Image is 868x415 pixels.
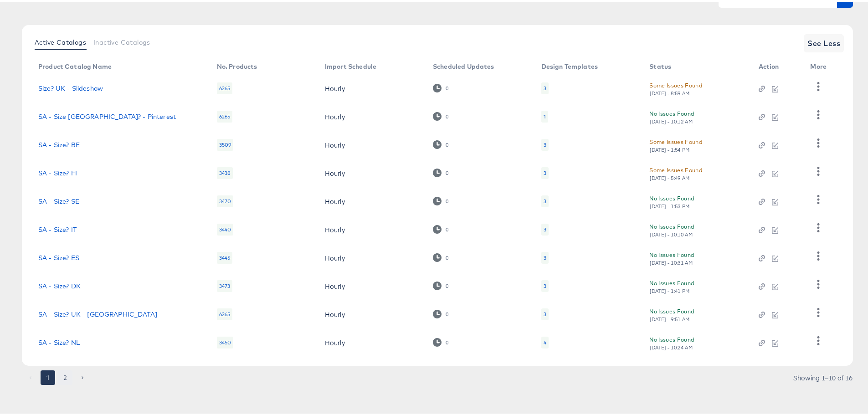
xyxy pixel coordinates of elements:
button: Go to next page [75,369,90,383]
div: 3445 [217,250,233,262]
span: Inactive Catalogs [93,37,150,44]
div: Some Issues Found [649,135,702,145]
div: 0 [445,140,449,146]
div: 3473 [217,278,233,290]
div: 3438 [217,165,233,177]
div: [DATE] - 5:49 AM [649,173,690,179]
td: Hourly [318,298,426,327]
div: 3440 [217,222,234,234]
div: 0 [445,338,449,344]
div: [DATE] - 8:59 AM [649,88,690,95]
div: 1 [541,109,548,121]
div: 0 [433,167,449,175]
div: Design Templates [541,61,598,68]
div: 0 [445,225,449,231]
div: 0 [445,196,449,203]
div: No. Products [217,61,257,68]
th: Action [751,58,803,72]
div: 3 [544,83,546,90]
div: 0 [433,110,449,119]
div: 3 [544,252,546,260]
nav: pagination navigation [22,369,91,383]
div: 3 [541,137,549,149]
div: 3 [544,281,546,288]
div: 0 [445,309,449,316]
a: Size? UK - Slideshow [38,83,103,90]
div: 0 [433,336,449,345]
button: Some Issues Found[DATE] - 5:49 AM [649,164,702,179]
div: 3 [544,139,546,147]
div: 3 [544,168,546,175]
td: Hourly [318,129,426,157]
div: Scheduled Updates [433,61,494,68]
td: Hourly [318,270,426,298]
a: SA - Size? FI [38,168,77,175]
div: 4 [544,337,546,344]
td: Hourly [318,327,426,355]
div: [DATE] - 1:54 PM [649,145,690,151]
a: SA - Size? IT [38,224,77,231]
div: 3 [541,194,549,205]
td: Hourly [318,242,426,270]
div: 3 [541,307,549,318]
div: 0 [445,281,449,287]
a: SA - Size? SE [38,196,79,203]
th: More [803,58,837,72]
td: Hourly [318,157,426,185]
div: 6265 [217,109,233,121]
div: 1 [544,111,546,118]
button: See Less [804,32,844,51]
div: Import Schedule [325,61,376,68]
div: 3 [541,278,549,290]
div: 3470 [217,194,234,205]
button: page 1 [41,369,55,383]
div: 0 [433,82,449,91]
div: 3 [541,81,549,92]
button: Some Issues Found[DATE] - 8:59 AM [649,79,702,95]
div: 3 [544,224,546,231]
td: Hourly [318,101,426,129]
div: 0 [433,280,449,288]
div: 3 [541,222,549,234]
th: Status [642,58,751,72]
div: 0 [445,168,449,174]
a: SA - Size? NL [38,337,80,344]
a: SA - Size [GEOGRAPHIC_DATA]? - Pinterest [38,111,176,118]
div: 0 [433,138,449,147]
td: Hourly [318,72,426,101]
div: 4 [541,335,549,347]
div: 0 [433,195,449,204]
div: 3509 [217,137,234,149]
a: SA - Size? UK - [GEOGRAPHIC_DATA] [38,309,157,316]
div: 0 [445,112,449,118]
a: SA - Size? ES [38,252,79,260]
td: Hourly [318,185,426,214]
span: Active Catalogs [35,37,86,44]
div: Product Catalog Name [38,61,112,68]
td: Hourly [318,214,426,242]
div: 0 [445,83,449,90]
div: 6265 [217,81,233,92]
div: 3 [541,165,549,177]
div: 0 [433,308,449,317]
div: 3 [544,196,546,203]
div: 3450 [217,335,234,347]
a: SA - Size? BE [38,139,80,147]
button: Go to page 2 [58,369,72,383]
div: Showing 1–10 of 16 [793,373,853,379]
div: 0 [445,253,449,259]
a: SA - Size? DK [38,281,81,288]
div: 6265 [217,307,233,318]
div: 0 [433,251,449,260]
button: Some Issues Found[DATE] - 1:54 PM [649,135,702,151]
span: See Less [807,35,840,48]
div: 0 [433,223,449,232]
div: 3 [544,309,546,316]
div: Some Issues Found [649,164,702,173]
div: Some Issues Found [649,79,702,88]
div: 3 [541,250,549,262]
